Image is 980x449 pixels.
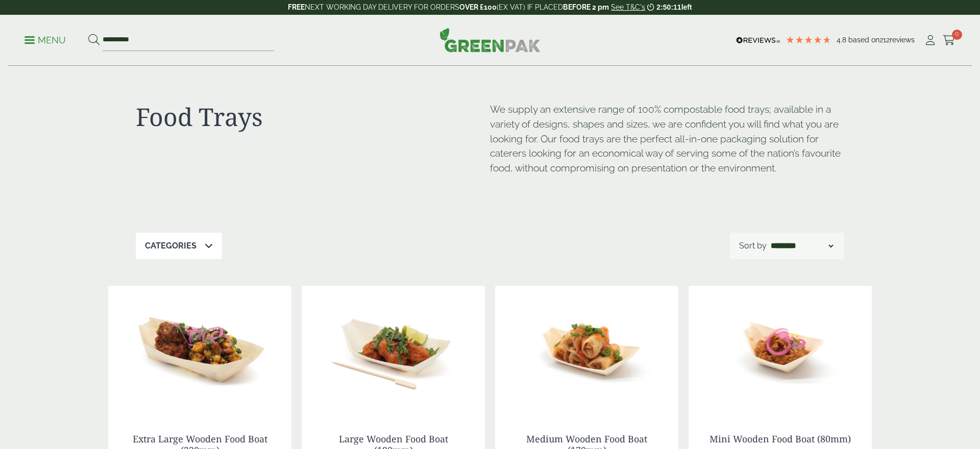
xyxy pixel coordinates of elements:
[943,33,955,48] a: 0
[108,286,291,413] img: Extra Large Wooden Boat 220mm with food contents V2 2920004AE
[24,34,66,44] a: Menu
[459,3,497,11] strong: OVER £100
[495,286,678,413] img: Medium Wooden Boat 170mm with food contents V2 2920004AC 1
[288,3,305,11] strong: FREE
[924,35,937,45] i: My Account
[563,3,609,11] strong: BEFORE 2 pm
[736,37,780,44] img: REVIEWS.io
[302,286,485,413] img: Large Wooden Boat 190mm with food contents 2920004AD
[439,28,541,52] img: GreenPak Supplies
[890,36,915,44] span: reviews
[739,240,767,252] p: Sort by
[611,3,645,11] a: See T&C's
[848,36,879,44] span: Based on
[145,240,197,252] p: Categories
[952,30,962,40] span: 0
[837,36,848,44] span: 4.8
[879,36,890,44] span: 212
[943,35,955,45] i: Cart
[709,433,851,445] a: Mini Wooden Food Boat (80mm)
[681,3,692,11] span: left
[136,102,490,132] h1: Food Trays
[786,35,831,44] div: 4.79 Stars
[490,102,844,176] p: We supply an extensive range of 100% compostable food trays; available in a variety of designs, s...
[769,240,835,252] select: Shop order
[24,34,66,46] p: Menu
[689,286,872,413] img: Mini Wooden Boat 80mm with food contents 2920004AA
[656,3,681,11] span: 2:50:11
